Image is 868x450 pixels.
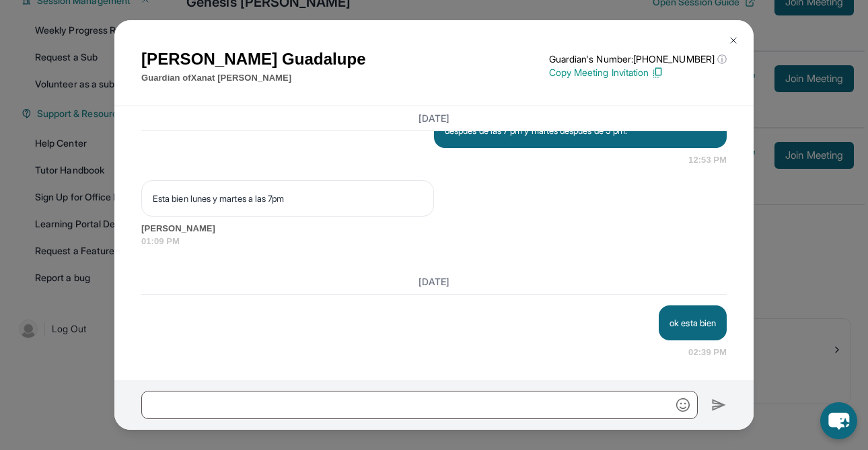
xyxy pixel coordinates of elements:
[711,397,727,413] img: Send icon
[717,52,727,66] span: ⓘ
[153,192,423,205] p: Esta bien lunes y martes a las 7pm
[820,402,857,439] button: chat-button
[688,153,727,167] span: 12:53 PM
[141,235,727,248] span: 01:09 PM
[141,71,366,85] p: Guardian of Xanat [PERSON_NAME]
[728,35,739,46] img: Close Icon
[141,112,727,125] h3: [DATE]
[141,275,727,289] h3: [DATE]
[676,398,690,412] img: Emoji
[670,316,716,330] p: ok esta bien
[549,66,727,79] p: Copy Meeting Invitation
[141,222,727,235] span: [PERSON_NAME]
[688,346,727,359] span: 02:39 PM
[651,67,663,79] img: Copy Icon
[549,52,727,66] p: Guardian's Number: [PHONE_NUMBER]
[141,47,366,71] h1: [PERSON_NAME] Guadalupe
